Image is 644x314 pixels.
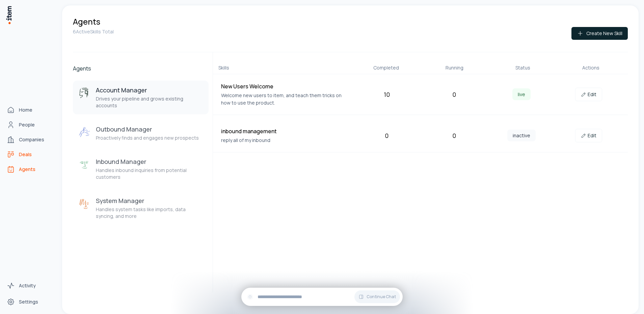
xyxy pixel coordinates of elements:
[560,64,622,71] div: Actions
[78,126,90,139] img: Outbound Manager
[78,198,90,210] img: System Manager
[221,92,350,107] p: Welcome new users to item, and teach them tricks on how to use the product.
[96,206,203,220] p: Handles system tasks like imports, data syncing, and more
[571,27,628,40] button: Create New Skill
[491,64,554,71] div: Status
[73,16,100,27] h1: Agents
[19,298,38,305] span: Settings
[575,129,602,142] a: Edit
[4,148,55,161] a: Deals
[73,81,209,114] button: Account ManagerAccount ManagerDrives your pipeline and grows existing accounts
[19,282,36,289] span: Activity
[354,290,400,303] button: Continue Chat
[507,130,536,141] span: inactive
[4,118,55,132] a: People
[218,64,349,71] div: Skills
[221,82,350,90] h4: New Users Welcome
[73,64,209,73] h2: Agents
[575,88,602,101] a: Edit
[221,137,350,144] p: reply all of my inbound
[19,166,35,173] span: Agents
[356,90,418,99] div: 10
[4,133,55,146] a: Companies
[96,125,199,133] h3: Outbound Manager
[356,131,418,140] div: 0
[19,151,32,158] span: Deals
[19,136,44,143] span: Companies
[4,295,55,309] a: Settings
[4,279,55,292] a: Activity
[423,131,485,140] div: 0
[96,135,199,141] p: Proactively finds and engages new prospects
[367,294,396,299] span: Continue Chat
[221,127,350,135] h4: inbound management
[4,103,55,117] a: Home
[96,197,203,205] h3: System Manager
[96,167,203,180] p: Handles inbound inquiries from potential customers
[5,5,12,25] img: Item Brain Logo
[73,120,209,147] button: Outbound ManagerOutbound ManagerProactively finds and engages new prospects
[96,95,203,109] p: Drives your pipeline and grows existing accounts
[423,90,485,99] div: 0
[73,191,209,225] button: System ManagerSystem ManagerHandles system tasks like imports, data syncing, and more
[96,158,203,166] h3: Inbound Manager
[78,159,90,171] img: Inbound Manager
[73,152,209,186] button: Inbound ManagerInbound ManagerHandles inbound inquiries from potential customers
[96,86,203,94] h3: Account Manager
[78,87,90,99] img: Account Manager
[73,28,114,35] p: 6 Active Skills Total
[4,163,55,176] a: Agents
[241,288,403,306] div: Continue Chat
[19,121,35,128] span: People
[512,88,531,100] span: live
[19,107,32,113] span: Home
[423,64,486,71] div: Running
[355,64,418,71] div: Completed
